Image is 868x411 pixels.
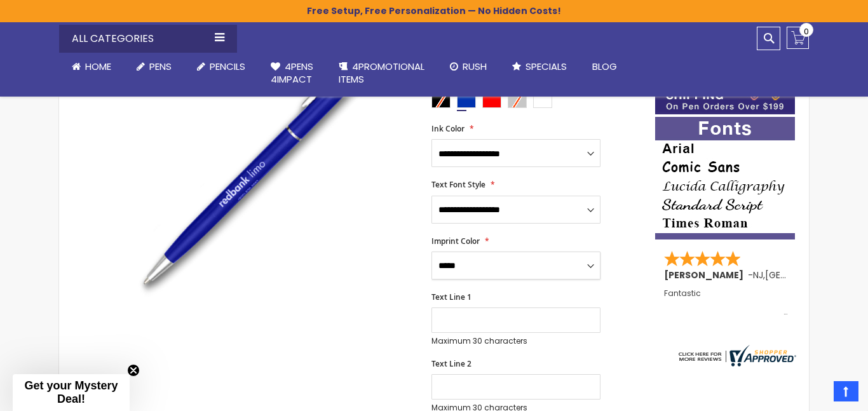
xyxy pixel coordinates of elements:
[24,379,118,405] span: Get your Mystery Deal!
[655,117,795,239] img: font-personalization-examples
[437,53,499,81] a: Rush
[431,336,600,346] p: Maximum 30 characters
[184,53,258,81] a: Pencils
[326,53,437,94] a: 4PROMOTIONALITEMS
[834,381,858,401] a: Top
[457,95,476,108] div: Blue
[339,60,424,86] span: 4PROMOTIONAL ITEMS
[59,25,237,53] div: All Categories
[675,358,796,369] a: 4pens.com certificate URL
[533,95,552,108] div: White
[804,25,809,37] span: 0
[592,60,617,73] span: Blog
[463,60,487,73] span: Rush
[787,27,809,49] a: 0
[580,53,630,81] a: Blog
[748,269,858,281] span: - ,
[271,60,313,86] span: 4Pens 4impact
[85,60,111,73] span: Home
[765,269,858,281] span: [GEOGRAPHIC_DATA]
[431,358,471,369] span: Text Line 2
[431,123,465,134] span: Ink Color
[675,345,796,367] img: 4pens.com widget logo
[526,60,567,73] span: Specials
[124,53,184,81] a: Pens
[431,179,485,190] span: Text Font Style
[124,10,414,300] img: slim_twist_image_blue_1.jpg
[258,53,326,94] a: 4Pens4impact
[482,95,501,108] div: Red
[149,60,172,73] span: Pens
[59,53,124,81] a: Home
[431,236,480,246] span: Imprint Color
[499,53,580,81] a: Specials
[13,374,130,411] div: Get your Mystery Deal!Close teaser
[664,289,787,316] div: Fantastic
[753,269,763,281] span: NJ
[127,364,140,377] button: Close teaser
[664,269,748,281] span: [PERSON_NAME]
[431,292,471,302] span: Text Line 1
[210,60,245,73] span: Pencils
